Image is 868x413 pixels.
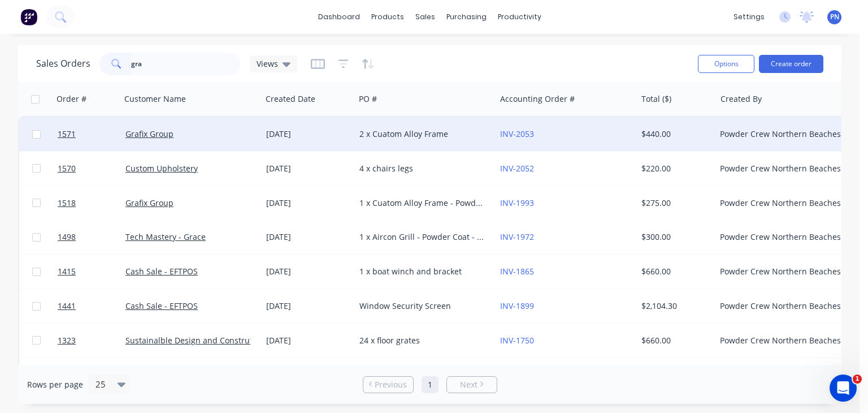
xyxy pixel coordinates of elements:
[720,335,845,346] div: Powder Crew Northern Beaches
[641,197,708,209] div: $275.00
[500,335,534,346] a: INV-1750
[58,358,125,392] a: 1215
[720,266,845,277] div: Powder Crew Northern Beaches
[359,231,485,243] div: 1 x Aircon Grill - Powder Coat - BASALT 4 x Speaker Grills to be painted Satin Black
[720,300,845,312] div: Powder Crew Northern Beaches
[721,93,762,105] div: Created By
[266,128,350,140] div: [DATE]
[58,152,125,186] a: 1570
[58,300,76,312] span: 1441
[27,379,83,390] span: Rows per page
[720,231,845,243] div: Powder Crew Northern Beaches
[830,12,839,22] span: PN
[359,335,485,346] div: 24 x floor grates
[359,128,485,140] div: 2 x Cuatom Alloy Frame
[720,197,845,209] div: Powder Crew Northern Beaches
[641,163,708,174] div: $220.00
[266,266,350,277] div: [DATE]
[266,300,350,312] div: [DATE]
[257,58,278,70] span: Views
[266,197,350,209] div: [DATE]
[830,375,857,402] iframe: Intercom live chat
[58,289,125,323] a: 1441
[58,324,125,358] a: 1323
[125,335,253,346] a: Sustainalble Design and Construt
[125,128,173,139] a: Grafix Group
[441,8,492,25] div: purchasing
[500,128,534,139] a: INV-2053
[125,266,198,277] a: Cash Sale - EFTPOS
[266,335,350,346] div: [DATE]
[124,93,186,105] div: Customer Name
[58,128,76,140] span: 1571
[641,231,708,243] div: $300.00
[492,8,547,25] div: productivity
[358,376,502,393] ul: Pagination
[720,163,845,174] div: Powder Crew Northern Beaches
[266,231,350,243] div: [DATE]
[698,55,754,73] button: Options
[460,379,478,390] span: Next
[728,8,770,25] div: settings
[359,300,485,312] div: Window Security Screen
[266,93,315,105] div: Created Date
[313,8,366,25] a: dashboard
[500,93,575,105] div: Accounting Order #
[58,335,76,346] span: 1323
[641,335,708,346] div: $660.00
[58,231,76,243] span: 1498
[422,376,439,393] a: Page 1 is your current page
[36,58,90,69] h1: Sales Orders
[366,8,410,25] div: products
[58,266,76,277] span: 1415
[500,231,534,242] a: INV-1972
[500,266,534,277] a: INV-1865
[853,375,862,384] span: 1
[58,197,76,209] span: 1518
[58,163,76,174] span: 1570
[720,128,845,140] div: Powder Crew Northern Beaches
[125,197,173,208] a: Grafix Group
[641,300,708,312] div: $2,104.30
[20,8,37,25] img: Factory
[410,8,441,25] div: sales
[58,117,125,151] a: 1571
[131,53,241,75] input: Search...
[58,186,125,220] a: 1518
[125,300,198,311] a: Cash Sale - EFTPOS
[363,379,413,390] a: Previous page
[641,93,671,105] div: Total ($)
[500,197,534,208] a: INV-1993
[759,55,823,73] button: Create order
[58,220,125,254] a: 1498
[500,300,534,311] a: INV-1899
[359,266,485,277] div: 1 x boat winch and bracket
[447,379,497,390] a: Next page
[266,163,350,174] div: [DATE]
[375,379,407,390] span: Previous
[359,197,485,209] div: 1 x Cuatom Alloy Frame - Powder Coat Gloss Black
[57,93,86,105] div: Order #
[125,163,198,174] a: Custom Upholstery
[58,255,125,289] a: 1415
[359,163,485,174] div: 4 x chairs legs
[359,93,377,105] div: PO #
[125,231,206,242] a: Tech Mastery - Grace
[641,128,708,140] div: $440.00
[500,163,534,174] a: INV-2052
[641,266,708,277] div: $660.00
